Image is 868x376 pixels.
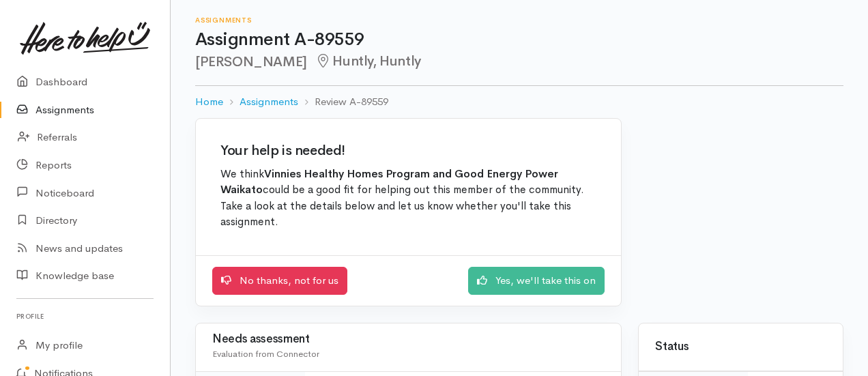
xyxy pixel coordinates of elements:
[315,53,421,70] span: Huntly, Huntly
[468,267,605,295] a: Yes, we'll take this on
[655,341,826,353] h3: Status
[195,30,843,50] h1: Assignment A-89559
[195,86,843,118] nav: breadcrumb
[220,167,558,197] b: Vinnies Healthy Homes Program and Good Energy Power Waikato
[16,307,154,326] h6: Profile
[212,348,319,360] span: Evaluation from Connector
[220,167,596,231] p: We think could be a good fit for helping out this member of the community. Take a look at the det...
[212,333,605,346] h3: Needs assessment
[298,94,388,110] li: Review A-89559
[195,54,843,70] h2: [PERSON_NAME]
[240,94,298,110] a: Assignments
[212,267,347,295] a: No thanks, not for us
[220,143,596,158] h2: Your help is needed!
[195,16,843,24] h6: Assignments
[195,94,223,110] a: Home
